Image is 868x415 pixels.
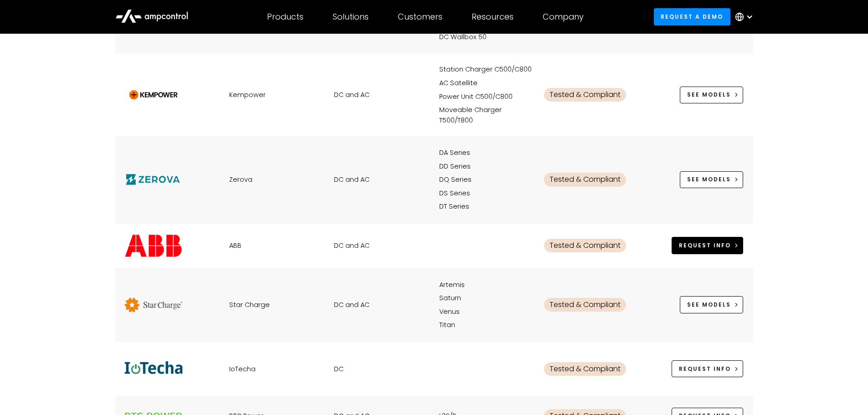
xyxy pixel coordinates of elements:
div: Resources [472,12,514,22]
div: Venus [439,307,465,317]
a: REquest Info [672,237,743,254]
div: Moveable Charger T500/T800 [439,105,533,125]
a: REquest Info [672,360,743,377]
div: See MOdels [687,301,731,309]
div: DC [334,364,344,374]
div: ABB [229,241,241,251]
div: Zerova [229,174,252,184]
div: REquest Info [679,241,731,250]
div: Solutions [333,12,369,22]
div: Company [543,12,584,22]
div: Star Charge [229,300,270,310]
div: Artemis [439,280,465,290]
div: Titan [439,320,465,330]
div: Products [267,12,303,22]
a: See MOdels [680,171,743,188]
div: IoTecha [229,364,256,374]
span: Phone number [140,37,184,46]
div: Customers [398,12,442,22]
div: DC Wallbox 50 [439,32,519,42]
div: DC and AC [334,241,370,251]
a: Request a demo [654,8,730,25]
div: Power Unit C500/C800 [439,92,533,102]
div: DA Series [439,148,472,158]
div: Station Charger C500/C800 [439,64,533,74]
div: REquest Info [679,365,731,373]
div: Tested & Compliant [544,362,626,376]
div: Tested & Compliant [544,298,626,312]
div: DC and AC [334,174,370,184]
div: DQ Series [439,174,472,184]
div: DT Series [439,201,472,211]
a: See MOdels [680,87,743,103]
div: See MOdels [687,91,731,99]
div: DD Series [439,161,472,171]
div: Tested & Compliant [544,88,626,102]
div: Kempower [229,90,266,100]
div: Tested & Compliant [544,173,626,186]
div: Tested & Compliant [544,239,626,252]
a: See MOdels [680,296,743,313]
div: DS Series [439,188,472,198]
div: DC and AC [334,90,370,100]
div: Saturn [439,293,465,303]
div: DC and AC [334,300,370,310]
div: AC Satellite [439,78,533,88]
div: See MOdels [687,175,731,184]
